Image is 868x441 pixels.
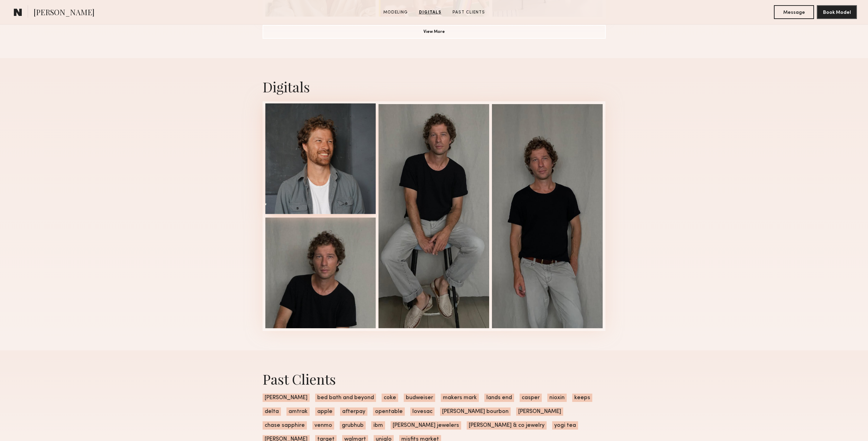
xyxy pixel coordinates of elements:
span: amtrak [286,407,310,416]
span: venmo [312,421,334,430]
a: Past Clients [450,9,488,16]
a: Book Model [817,9,857,15]
span: afterpay [340,407,367,416]
span: [PERSON_NAME] [263,394,310,402]
span: coke [382,394,398,402]
span: opentable [373,407,405,416]
span: [PERSON_NAME] [516,407,563,416]
span: yogi tea [552,421,578,430]
span: apple [315,407,335,416]
button: View More [263,25,606,39]
span: nioxin [547,394,567,402]
span: delta [263,407,281,416]
span: grubhub [340,421,366,430]
span: budweiser [404,394,435,402]
div: Digitals [263,77,606,96]
span: lands end [484,394,514,402]
a: Modeling [381,9,411,16]
button: Book Model [817,5,857,19]
a: Digitals [416,9,444,16]
button: Message [774,5,814,19]
span: [PERSON_NAME] & co jewelry [467,421,547,430]
span: [PERSON_NAME] bourbon [440,407,511,416]
span: ibm [371,421,385,430]
span: keeps [572,394,592,402]
span: casper [520,394,542,402]
span: chase sapphire [263,421,307,430]
span: lovesac [410,407,435,416]
div: Past Clients [263,370,606,388]
span: makers mark [441,394,479,402]
span: [PERSON_NAME] jewelers [391,421,461,430]
span: bed bath and beyond [315,394,376,402]
span: [PERSON_NAME] [34,7,94,19]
